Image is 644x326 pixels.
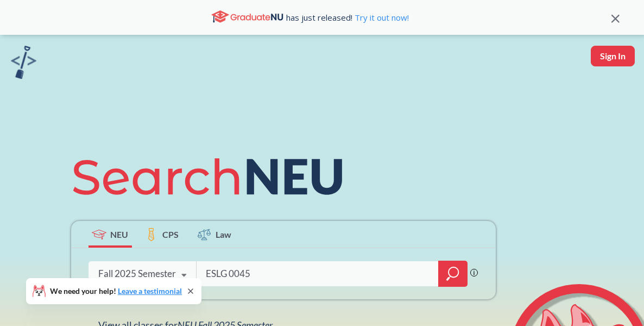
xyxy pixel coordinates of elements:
[11,46,36,79] img: sandbox logo
[11,46,36,82] a: sandbox logo
[118,286,182,296] a: Leave a testimonial
[600,51,626,61] span: Sign In
[50,286,116,296] span: We need your help!
[352,12,409,23] a: Try it out now!
[591,46,635,66] button: Sign In
[438,261,468,287] div: magnifying glass
[162,229,179,239] span: CPS
[446,266,459,281] svg: magnifying glass
[205,262,431,285] input: Class, professor, course number, "phrase"
[98,268,176,279] span: Fall 2025 Semester
[355,12,409,23] span: Try it out now!
[216,229,231,239] span: Law
[110,229,128,239] span: NEU
[286,12,352,23] span: has just released!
